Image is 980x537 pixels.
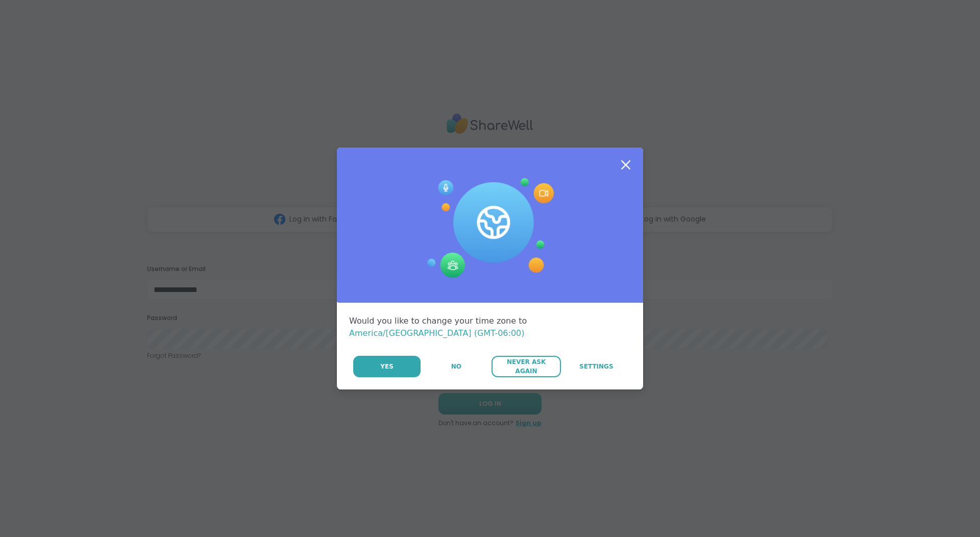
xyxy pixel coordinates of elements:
[451,362,461,371] span: No
[349,328,525,338] span: America/[GEOGRAPHIC_DATA] (GMT-06:00)
[426,178,554,278] img: Session Experience
[492,356,560,377] button: Never Ask Again
[497,357,555,376] span: Never Ask Again
[353,356,421,377] button: Yes
[562,356,631,377] a: Settings
[349,315,631,339] div: Would you like to change your time zone to
[422,356,491,377] button: No
[579,362,614,371] span: Settings
[380,362,394,371] span: Yes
